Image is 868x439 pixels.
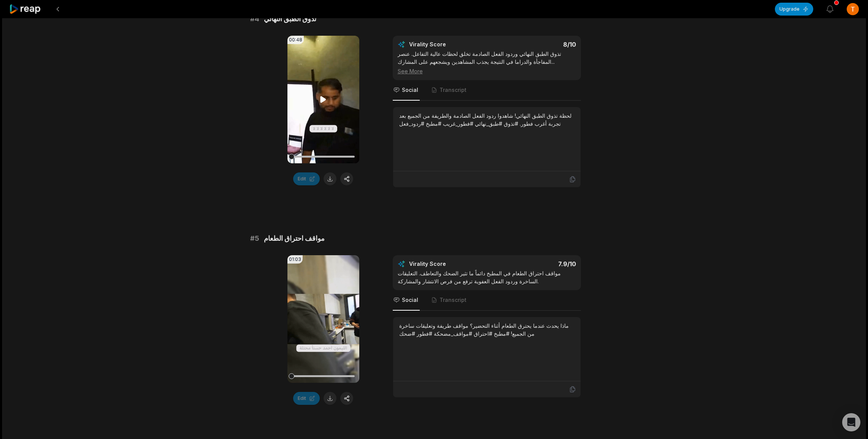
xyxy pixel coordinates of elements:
[399,322,574,338] div: ماذا يحدث عندما يحترق الطعام أثناء التحضير؟ مواقف طريفة وتعليقات ساخرة من الجميع! #مطبخ #احتراق #...
[842,413,860,431] div: Open Intercom Messenger
[440,86,467,94] span: Transcript
[393,80,581,101] nav: Tabs
[440,296,467,304] span: Transcript
[264,14,316,24] span: تذوق الطبق النهائي
[287,36,359,163] video: Your browser does not support mp4 format.
[250,233,259,244] span: # 5
[293,172,320,185] button: Edit
[494,41,576,48] div: 8 /10
[393,290,581,311] nav: Tabs
[399,112,574,128] div: لحظة تذوق الطبق النهائي! شاهدوا ردود الفعل الصادمة والطريفة من الجميع بعد تجربة أغرب فطور. #تذوق ...
[398,50,576,75] div: تذوق الطبق النهائي وردود الفعل الصادمة تخلق لحظات عالية التفاعل. عنصر المفاجأة والدراما في النتيج...
[402,86,418,94] span: Social
[264,233,325,244] span: مواقف احتراق الطعام
[494,260,576,268] div: 7.9 /10
[287,255,359,383] video: Your browser does not support mp4 format.
[409,260,491,268] div: Virality Score
[398,269,576,285] div: مواقف احتراق الطعام في المطبخ دائماً ما تثير الضحك والتعاطف. التعليقات الساخرة وردود الفعل العفوي...
[775,3,813,16] button: Upgrade
[409,41,491,48] div: Virality Score
[293,392,320,405] button: Edit
[402,296,418,304] span: Social
[250,14,259,24] span: # 4
[398,67,576,75] div: See More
